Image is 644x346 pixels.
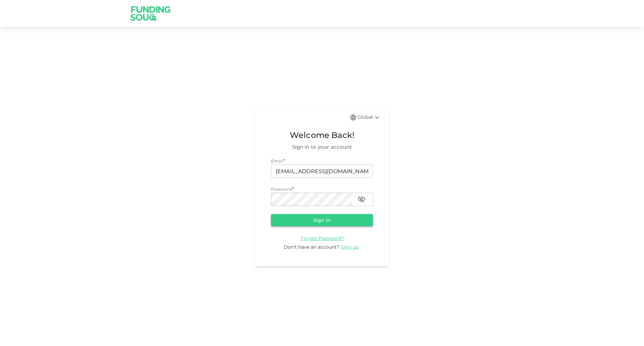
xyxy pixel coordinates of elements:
[341,244,359,250] span: Sign up
[271,193,352,206] input: password
[271,143,373,151] span: Sign in to your account
[271,164,373,178] input: email
[284,244,339,250] span: Don’t have an account?
[271,129,373,142] span: Welcome Back!
[301,235,344,241] a: Forgot Password?
[271,158,283,163] span: Email
[271,187,292,192] span: Password
[358,113,381,121] div: Global
[271,214,373,226] button: Sign in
